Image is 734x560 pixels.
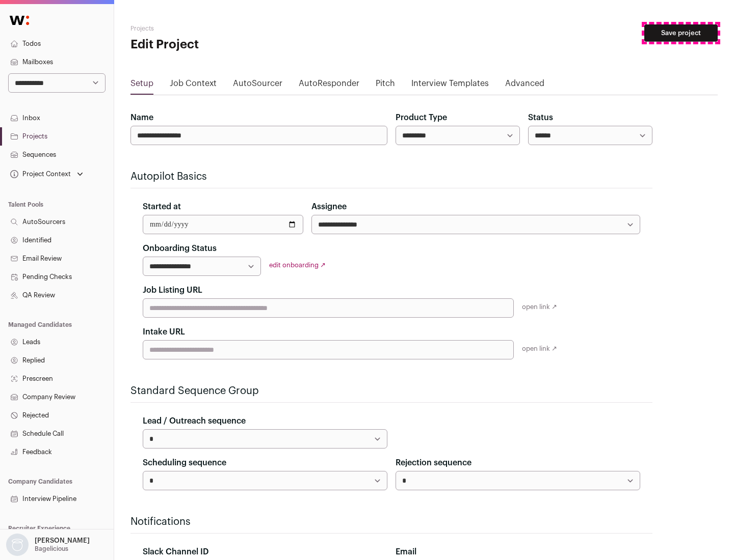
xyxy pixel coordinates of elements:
[396,457,471,469] label: Rejection sequence
[143,284,202,296] label: Job Listing URL
[130,111,153,124] label: Name
[269,262,326,268] a: edit onboarding ↗
[130,77,153,94] a: Setup
[233,77,282,94] a: AutoSourcer
[4,534,92,556] button: Open dropdown
[4,10,35,31] img: Wellfound
[8,167,85,181] button: Open dropdown
[311,201,347,213] label: Assignee
[396,546,640,558] div: Email
[130,24,326,33] h2: Projects
[528,111,553,124] label: Status
[130,384,652,398] h2: Standard Sequence Group
[143,201,181,213] label: Started at
[644,24,718,42] button: Save project
[505,77,544,94] a: Advanced
[35,545,68,553] p: Bagelicious
[411,77,489,94] a: Interview Templates
[143,546,208,558] label: Slack Channel ID
[396,111,447,124] label: Product Type
[299,77,359,94] a: AutoResponder
[143,415,246,427] label: Lead / Outreach sequence
[130,515,652,529] h2: Notifications
[376,77,395,94] a: Pitch
[143,242,217,255] label: Onboarding Status
[8,170,71,178] div: Project Context
[130,37,326,53] h1: Edit Project
[143,326,185,338] label: Intake URL
[143,457,226,469] label: Scheduling sequence
[130,170,652,184] h2: Autopilot Basics
[6,534,29,556] img: nopic.png
[170,77,217,94] a: Job Context
[35,537,90,545] p: [PERSON_NAME]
